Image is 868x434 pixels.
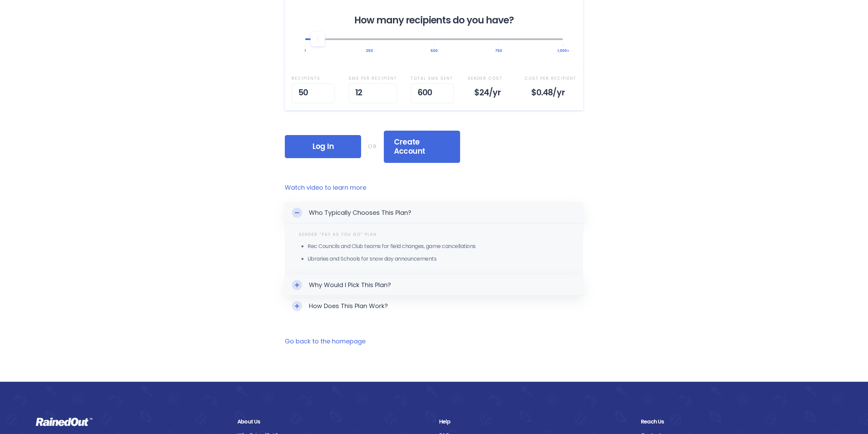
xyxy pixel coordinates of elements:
[468,74,511,83] div: Sender Cost
[237,417,429,426] div: About Us
[292,83,335,103] div: 50
[295,142,351,151] span: Log In
[439,417,631,426] div: Help
[349,74,397,83] div: SMS per Recipient
[368,142,377,151] div: OR
[305,16,563,25] div: How many recipients do you have?
[308,255,569,263] li: Libraries and Schools for snow day announcements
[641,417,832,426] div: Reach Us
[525,83,576,103] div: $0.48 /yr
[292,301,302,311] div: Toggle Expand
[285,337,366,345] a: Go back to the homepage
[394,137,450,156] span: Create Account
[411,83,454,103] div: 600
[292,74,335,83] div: Recipient s
[285,183,583,192] a: Watch video to learn more
[299,230,569,239] div: Sender “Pay As You Go” Plan
[525,74,576,83] div: Cost Per Recipient
[384,131,460,163] div: Create Account
[308,242,569,250] li: Rec Councils and Club teams for field changes, game cancellations
[468,83,511,103] div: $24 /yr
[285,275,583,295] div: Toggle ExpandWhy Would I Pick This Plan?
[349,83,397,103] div: 12
[292,280,302,290] div: Toggle Expand
[285,135,361,158] div: Log In
[292,208,302,218] div: Toggle Expand
[411,74,454,83] div: Total SMS Sent
[285,203,583,223] div: Toggle ExpandWho Typically Chooses This Plan?
[285,296,583,316] div: Toggle ExpandHow Does This Plan Work?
